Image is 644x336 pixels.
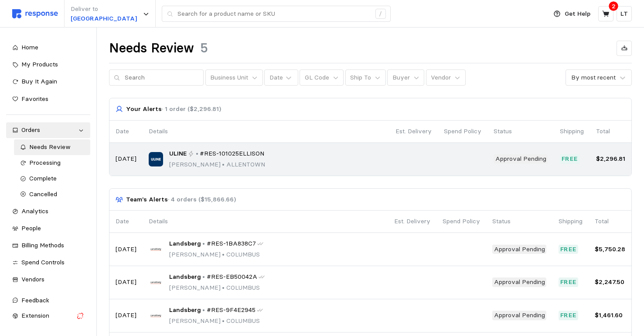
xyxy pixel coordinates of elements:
span: Complete [29,174,57,182]
p: Free [560,277,577,287]
span: #RES-9F4E2945 [207,305,256,315]
input: Search [125,70,199,86]
p: Status [494,127,548,136]
span: Buy It Again [21,77,57,85]
p: Est. Delivery [394,217,430,226]
p: Free [560,311,577,320]
span: • [221,317,226,325]
p: [PERSON_NAME] ALLENTOWN [169,160,265,170]
span: • [221,284,226,291]
a: Analytics [6,204,90,219]
a: Orders [6,122,90,138]
a: People [6,221,90,236]
p: Total [596,127,625,136]
p: 2 [612,1,616,11]
p: LT [620,9,628,19]
p: [GEOGRAPHIC_DATA] [71,14,137,24]
p: Approval Pending [494,245,545,254]
p: Approval Pending [494,277,545,287]
a: My Products [6,57,90,73]
p: Shipping [560,127,584,136]
p: GL Code [305,73,329,83]
img: Landsberg [149,242,163,256]
p: Status [492,217,546,226]
p: [DATE] [116,154,136,164]
p: • [202,272,205,282]
span: Favorites [21,95,48,103]
a: Buy It Again [6,74,90,90]
p: Approval Pending [495,154,546,164]
span: Needs Review [29,143,71,151]
button: Get Help [549,6,596,22]
div: Orders [21,125,75,135]
span: Spend Controls [21,258,65,266]
span: Extension [21,312,49,319]
p: [DATE] [116,311,136,320]
span: #RES-101025ELLISON [200,149,264,159]
span: Billing Methods [21,241,64,249]
p: Free [562,154,578,164]
p: Team's Alerts [126,195,236,204]
span: · 1 order ($2,296.81) [162,105,221,113]
button: Ship To [345,69,386,86]
p: $5,750.28 [595,245,625,254]
p: Shipping [559,217,583,226]
a: Vendors [6,272,90,288]
img: Landsberg [149,275,163,290]
p: [DATE] [116,245,136,254]
div: / [375,9,386,19]
span: Landsberg [169,272,201,282]
p: Spend Policy [444,127,481,136]
a: Home [6,40,90,55]
p: [PERSON_NAME] COLUMBUS [169,316,263,326]
h1: 5 [200,40,208,57]
h1: Needs Review [109,40,194,57]
span: Analytics [21,207,48,215]
span: Home [21,43,38,51]
p: Buyer [392,73,410,83]
button: LT [617,6,632,21]
span: • [221,160,226,168]
button: Buyer [387,69,424,86]
span: Landsberg [169,239,201,249]
p: Est. Delivery [395,127,432,136]
div: Date [269,73,283,82]
p: Deliver to [71,4,137,14]
p: Your Alerts [126,104,221,114]
p: Date [116,217,136,226]
span: Processing [29,159,61,166]
button: Feedback [6,293,90,308]
p: $2,247.50 [595,277,625,287]
span: Vendors [21,275,44,283]
img: Landsberg [149,308,163,323]
span: Cancelled [29,190,57,198]
p: Date [116,127,136,136]
a: Needs Review [14,139,90,155]
input: Search for a product name or SKU [177,6,371,22]
p: Details [149,217,382,226]
a: Favorites [6,91,90,107]
span: Feedback [21,296,49,304]
p: Free [560,245,577,254]
span: Landsberg [169,305,201,315]
a: Processing [14,155,90,171]
a: Billing Methods [6,238,90,253]
p: Total [595,217,625,226]
p: Approval Pending [494,311,545,320]
a: Cancelled [14,187,90,202]
p: Business Unit [210,73,248,83]
p: Vendor [431,73,451,83]
button: Extension [6,308,90,324]
span: People [21,224,41,232]
img: ULINE [149,152,163,166]
span: #RES-EB50042A [207,272,257,282]
button: GL Code [300,69,344,86]
p: Get Help [565,9,590,19]
span: #RES-1BA838C7 [207,239,256,249]
p: • [202,305,205,315]
button: Vendor [426,69,466,86]
p: Ship To [350,73,371,83]
p: • [202,239,205,249]
p: $2,296.81 [596,154,625,164]
span: • [221,250,226,258]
